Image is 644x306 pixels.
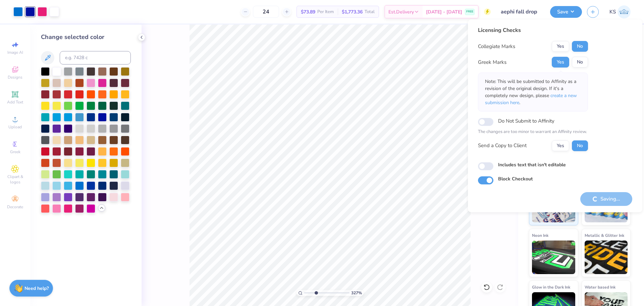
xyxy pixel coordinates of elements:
label: Includes text that isn't editable [498,161,566,168]
input: e.g. 7428 c [60,51,131,64]
span: Greek [10,149,20,155]
button: Yes [552,140,569,151]
input: – – [253,6,279,18]
img: Neon Ink [532,241,575,274]
span: $73.89 [301,8,315,15]
div: Greek Marks [478,58,506,66]
span: Metallic & Glitter Ink [585,232,624,239]
span: Water based Ink [585,283,615,291]
label: Do Not Submit to Affinity [498,117,554,125]
span: 327 % [351,290,362,296]
span: Add Text [7,99,23,105]
button: No [572,57,588,68]
div: Send a Copy to Client [478,142,527,149]
span: [DATE] - [DATE] [426,8,462,15]
span: $1,773.36 [342,8,363,15]
img: Kath Sales [618,5,631,18]
span: Glow in the Dark Ink [532,283,570,291]
span: Neon Ink [532,232,548,239]
span: Upload [8,124,22,130]
span: Clipart & logos [3,174,27,185]
strong: Need help? [24,285,49,292]
p: The changes are too minor to warrant an Affinity review. [478,129,588,135]
div: Licensing Checks [478,26,588,34]
button: No [572,140,588,151]
p: Note: This will be submitted to Affinity as a revision of the original design. If it's a complete... [485,78,581,106]
a: KS [609,5,631,18]
button: Save [550,6,582,18]
button: Yes [552,57,569,68]
button: Yes [552,41,569,52]
span: Decorate [7,204,23,210]
span: Image AI [7,50,23,55]
span: Designs [8,75,22,80]
button: No [572,41,588,52]
span: FREE [466,9,473,14]
label: Block Checkout [498,175,533,182]
span: Est. Delivery [388,8,414,15]
input: Untitled Design [496,5,545,18]
span: Total [365,8,375,15]
img: Metallic & Glitter Ink [585,241,628,274]
span: Per Item [317,8,334,15]
span: KS [609,8,616,16]
div: Change selected color [41,33,131,42]
div: Collegiate Marks [478,43,515,50]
